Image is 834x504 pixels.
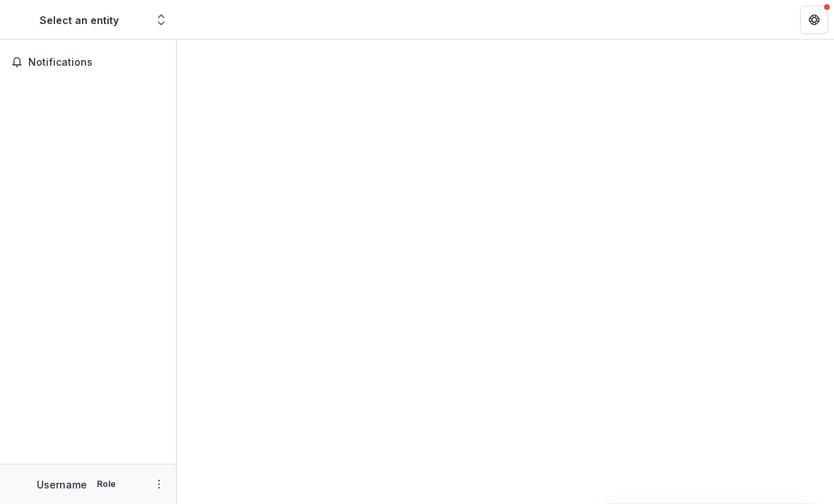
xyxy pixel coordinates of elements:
[6,51,170,74] button: Notifications
[28,57,165,69] span: Notifications
[800,6,828,34] button: Get Help
[93,478,120,491] p: Role
[40,13,119,28] div: Select an entity
[151,476,168,493] button: More
[151,6,171,34] button: Open entity switcher
[37,477,87,492] p: Username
